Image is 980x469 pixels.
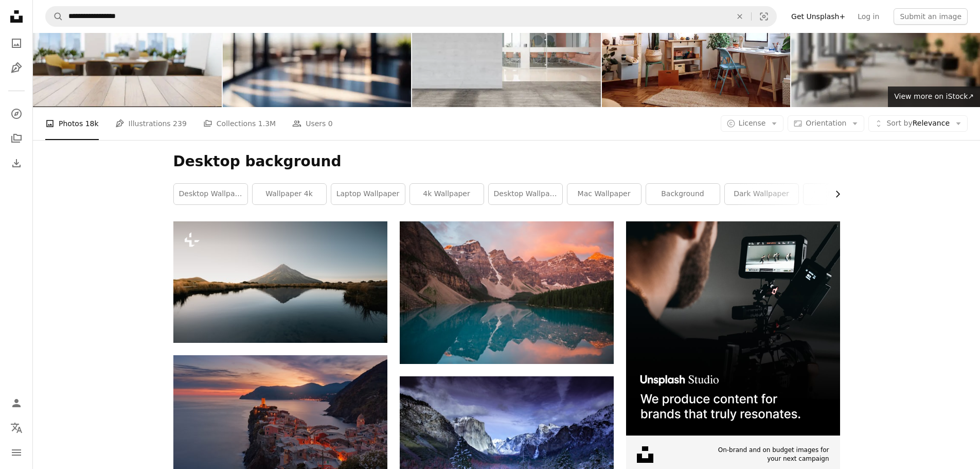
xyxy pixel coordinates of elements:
[489,184,562,204] a: desktop wallpapers
[6,128,27,149] a: Collections
[804,184,877,204] a: nature
[851,8,885,25] a: Log in
[886,119,912,127] span: Sort by
[828,184,840,204] button: scroll list to the right
[253,184,326,204] a: wallpaper 4k
[711,446,829,463] span: On-brand and on budget images for your next campaign
[292,107,333,140] a: Users 0
[6,153,27,173] a: Download History
[173,118,187,129] span: 239
[6,103,27,124] a: Explore
[725,184,798,204] a: dark wallpaper
[6,58,27,78] a: Illustrations
[410,184,484,204] a: 4k wallpaper
[637,446,653,463] img: file-1631678316303-ed18b8b5cb9cimage
[173,221,387,342] img: a lake with a mountain in the background
[6,33,27,54] a: Photos
[894,92,974,100] span: View more on iStock ↗
[888,86,980,107] a: View more on iStock↗
[45,6,777,27] form: Find visuals sitewide
[752,7,776,26] button: Visual search
[173,277,387,287] a: a lake with a mountain in the background
[46,7,63,26] button: Search Unsplash
[6,393,27,413] a: Log in / Sign up
[646,184,720,204] a: background
[400,443,614,452] a: photo of mountains and trees
[721,115,784,132] button: License
[400,221,614,364] img: mountain reflection on body of water
[6,418,27,438] button: Language
[203,107,276,140] a: Collections 1.3M
[886,118,950,129] span: Relevance
[894,8,968,25] button: Submit an image
[6,6,27,29] a: Home — Unsplash
[328,118,333,129] span: 0
[174,184,247,204] a: desktop wallpaper
[115,107,187,140] a: Illustrations 239
[806,119,846,127] span: Orientation
[6,442,27,463] button: Menu
[400,288,614,297] a: mountain reflection on body of water
[788,115,864,132] button: Orientation
[258,118,276,129] span: 1.3M
[868,115,968,132] button: Sort byRelevance
[331,184,405,204] a: laptop wallpaper
[173,422,387,431] a: aerial view of village on mountain cliff during orange sunset
[785,8,851,25] a: Get Unsplash+
[728,7,751,26] button: Clear
[626,221,840,436] img: file-1715652217532-464736461acbimage
[739,119,766,127] span: License
[173,152,840,171] h1: Desktop background
[567,184,641,204] a: mac wallpaper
